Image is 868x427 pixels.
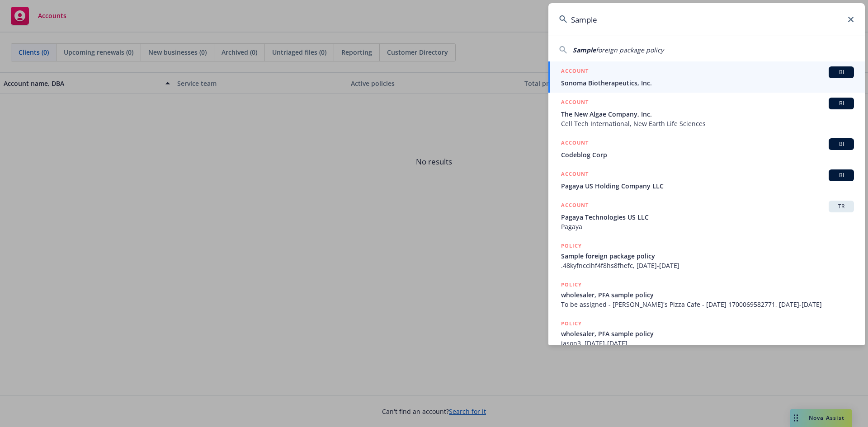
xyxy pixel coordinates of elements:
[561,251,854,261] span: Sample foreign package policy
[561,181,854,191] span: Pagaya US Holding Company LLC
[561,66,589,77] h5: ACCOUNT
[561,319,582,328] h5: POLICY
[561,290,854,300] span: wholesaler, PFA sample policy
[561,169,589,180] h5: ACCOUNT
[548,3,865,36] input: Search...
[596,46,664,54] span: foreign package policy
[561,329,854,338] span: wholesaler, PFA sample policy
[573,46,596,54] span: Sample
[561,201,589,211] h5: ACCOUNT
[548,133,865,164] a: ACCOUNTBICodeblog Corp
[548,236,865,275] a: POLICYSample foreign package policy.48kyfnccihf4f8hs8fhefc, [DATE]-[DATE]
[832,202,850,211] span: TR
[561,212,854,222] span: Pagaya Technologies US LLC
[548,93,865,133] a: ACCOUNTBIThe New Algae Company, Inc.Cell Tech International, New Earth Life Sciences
[561,109,854,119] span: The New Algae Company, Inc.
[561,280,582,289] h5: POLICY
[561,119,854,128] span: Cell Tech International, New Earth Life Sciences
[561,98,589,108] h5: ACCOUNT
[832,171,850,179] span: BI
[832,68,850,76] span: BI
[548,61,865,93] a: ACCOUNTBISonoma Biotherapeutics, Inc.
[548,196,865,236] a: ACCOUNTTRPagaya Technologies US LLCPagaya
[832,140,850,148] span: BI
[548,275,865,314] a: POLICYwholesaler, PFA sample policyTo be assigned - [PERSON_NAME]'s Pizza Cafe - [DATE] 170006958...
[561,338,854,348] span: jason3, [DATE]-[DATE]
[561,78,854,88] span: Sonoma Biotherapeutics, Inc.
[561,222,854,231] span: Pagaya
[832,99,850,108] span: BI
[561,261,854,270] span: .48kyfnccihf4f8hs8fhefc, [DATE]-[DATE]
[548,164,865,196] a: ACCOUNTBIPagaya US Holding Company LLC
[561,300,854,309] span: To be assigned - [PERSON_NAME]'s Pizza Cafe - [DATE] 1700069582771, [DATE]-[DATE]
[561,138,589,149] h5: ACCOUNT
[548,314,865,353] a: POLICYwholesaler, PFA sample policyjason3, [DATE]-[DATE]
[561,150,854,160] span: Codeblog Corp
[561,241,582,250] h5: POLICY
